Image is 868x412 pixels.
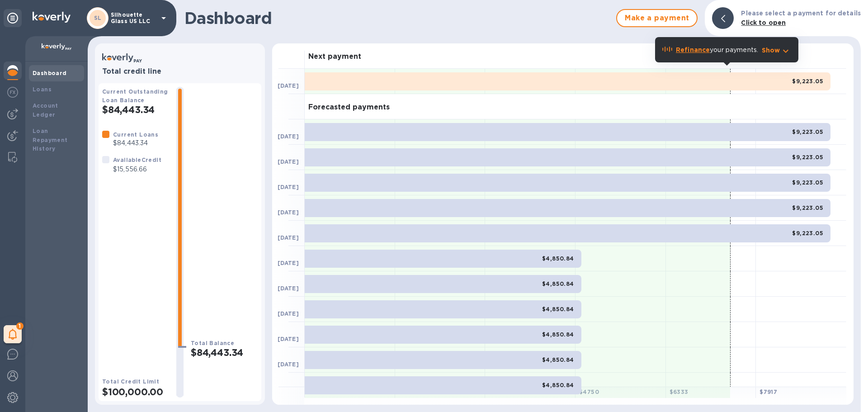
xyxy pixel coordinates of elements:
b: [DATE] [278,234,299,241]
b: $4,850.84 [542,382,574,388]
h1: Dashboard [184,9,612,28]
h2: $84,443.34 [191,347,258,358]
button: Make a payment [616,9,698,27]
h3: Total credit line [102,67,258,76]
b: [DATE] [278,310,299,317]
div: Unpin categories [4,9,22,27]
b: Current Loans [113,131,158,138]
span: Make a payment [624,13,689,24]
p: your payments. [676,45,758,55]
b: Available Credit [113,156,161,163]
b: $4,850.84 [542,255,574,262]
b: $4,850.84 [542,331,574,338]
b: [DATE] [278,336,299,342]
b: [DATE] [278,260,299,266]
b: $9,223.05 [792,154,823,161]
p: Show [762,46,780,55]
img: Logo [33,12,71,23]
b: Current Outstanding Loan Balance [102,88,168,104]
b: Total Credit Limit [102,378,159,385]
b: Loans [33,86,52,93]
b: [DATE] [278,82,299,89]
p: $84,443.34 [113,138,158,148]
b: Refinance [676,46,710,53]
b: $4,850.84 [542,280,574,287]
b: $9,223.05 [792,204,823,211]
b: [DATE] [278,209,299,216]
b: SL [94,14,102,21]
b: Total Balance [191,340,234,346]
b: Click to open [741,19,786,26]
button: Show [762,46,791,55]
b: $9,223.05 [792,128,823,135]
span: 1 [16,322,24,330]
b: [DATE] [278,158,299,165]
img: Foreign exchange [7,87,18,98]
b: $4,850.84 [542,306,574,313]
b: $4,850.84 [542,356,574,363]
b: [DATE] [278,361,299,368]
b: $9,223.05 [792,78,823,85]
h3: Next payment [308,52,361,61]
b: Please select a payment for details [741,9,861,17]
b: Loan Repayment History [33,128,68,152]
b: $9,223.05 [792,230,823,237]
p: Silhouette Glass US LLC [111,12,156,24]
b: [DATE] [278,184,299,190]
h2: $84,443.34 [102,104,169,115]
b: $ 7917 [759,388,777,395]
b: [DATE] [278,285,299,292]
h3: Forecasted payments [308,103,390,112]
h2: $100,000.00 [102,386,169,398]
b: Account Ledger [33,102,58,118]
b: [DATE] [278,133,299,140]
b: $9,223.05 [792,179,823,186]
p: $15,556.66 [113,165,161,174]
b: Dashboard [33,70,67,76]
